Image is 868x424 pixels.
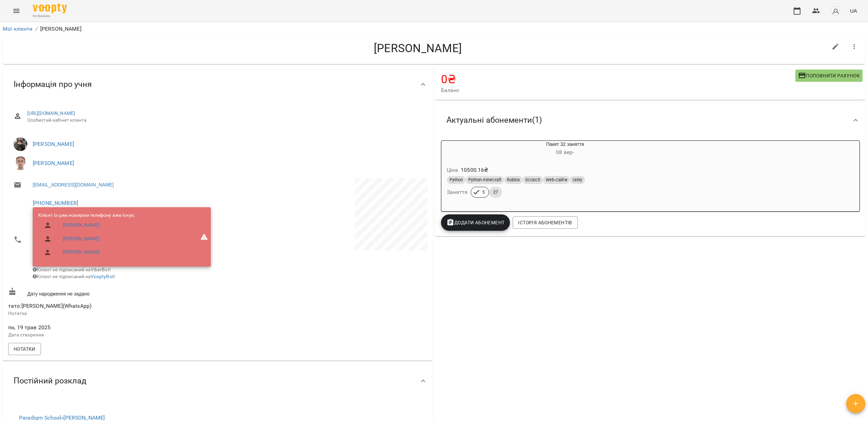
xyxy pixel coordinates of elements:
span: Особистий кабінет клієнта [27,117,422,124]
span: Web-сайти [543,177,570,183]
button: Додати Абонемент [441,214,510,231]
div: Пакет 32 заняття [441,141,689,157]
div: Дату народження не задано [7,286,218,299]
h6: Заняття [447,187,468,197]
a: [EMAIL_ADDRESS][DOMAIN_NAME] [33,181,114,188]
span: Roblox [504,177,523,183]
button: Пакет 32 заняття08 вер- Ціна10500.16₴PythonPython-minecraftRobloxScratchWeb-сайтиUnityЗаняття527 [441,141,689,206]
a: Paradigm School»[PERSON_NAME] [19,414,105,421]
p: [PERSON_NAME] [40,25,82,33]
span: 08 вер - [556,149,574,155]
span: Scratch [523,177,543,183]
button: Поповнити рахунок [795,70,863,82]
div: Інформація про учня [3,67,433,102]
button: Нотатки [8,343,41,355]
span: Клієнт не підписаний на ! [33,274,115,279]
span: Актуальні абонементи ( 1 ) [446,115,542,125]
span: Історія абонементів [518,218,572,227]
div: Актуальні абонементи(1) [436,103,866,138]
a: [URL][DOMAIN_NAME] [27,110,75,116]
a: [PERSON_NAME] [63,249,99,256]
button: UA [847,4,860,17]
a: VooptyBot [91,274,114,279]
span: Додати Абонемент [446,218,505,227]
span: тато:[PERSON_NAME](WhatsApp) [8,303,91,309]
a: [PHONE_NUMBER] [33,200,78,206]
nav: breadcrumb [3,25,865,33]
span: Python-minecraft [466,177,504,183]
span: Python [447,177,466,183]
img: avatar_s.png [831,6,840,16]
span: Баланс [441,86,795,94]
img: Цомпель Олександр Ігорович [14,156,27,170]
li: / [35,25,38,33]
span: Поповнити рахунок [798,72,860,80]
a: [PERSON_NAME] [63,236,99,242]
span: Нотатки [14,345,35,353]
span: For Business [33,14,67,18]
button: Menu [8,3,25,19]
h4: [PERSON_NAME] [8,41,827,55]
span: 27 [489,189,502,195]
span: пн, 19 трав 2025 [8,323,216,332]
p: 10500.16 ₴ [461,166,488,174]
ul: Клієнт із цим номером телефону вже існує: [38,212,135,262]
a: [PERSON_NAME] [33,141,74,147]
button: Історія абонементів [513,216,577,229]
img: Voopty Logo [33,3,67,13]
a: Мої клієнти [3,26,33,32]
span: 5 [478,189,489,195]
p: Дата створення [8,332,216,338]
a: [PERSON_NAME] [63,222,99,229]
h4: 0 ₴ [441,72,795,86]
span: Клієнт не підписаний на ViberBot! [33,267,111,272]
span: UA [850,7,857,14]
div: Постійний розклад [3,363,433,398]
span: Інформація про учня [14,79,92,90]
a: [PERSON_NAME] [33,160,74,166]
span: Постійний розклад [14,376,86,386]
p: Нотатка [8,310,216,317]
span: Unity [570,177,585,183]
img: Стаховська Анастасія Русланівна [14,137,27,151]
h6: Ціна [447,165,458,175]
